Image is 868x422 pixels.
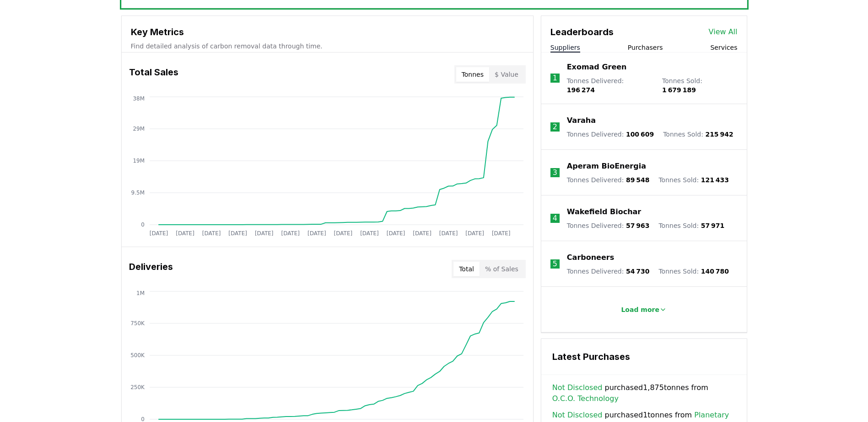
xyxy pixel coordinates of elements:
[149,230,168,237] tspan: [DATE]
[550,25,614,39] h3: Leaderboards
[567,221,650,230] p: Tonnes Delivered :
[567,76,653,95] p: Tonnes Delivered :
[658,175,729,185] p: Tonnes Sold :
[465,230,484,237] tspan: [DATE]
[658,267,729,276] p: Tonnes Sold :
[626,268,650,275] span: 54 730
[567,115,596,126] a: Varaha
[694,410,729,421] a: Planetary
[567,161,646,172] a: Aperam BioEnergia
[567,175,650,185] p: Tonnes Delivered :
[553,167,557,178] p: 3
[413,230,431,237] tspan: [DATE]
[701,268,729,275] span: 140 780
[176,230,194,237] tspan: [DATE]
[129,65,178,84] h3: Total Sales
[710,43,737,52] button: Services
[552,410,603,421] a: Not Disclosed
[228,230,247,237] tspan: [DATE]
[658,221,724,230] p: Tonnes Sold :
[701,176,729,184] span: 121 433
[480,262,524,276] button: % of Sales
[550,43,580,52] button: Suppliers
[131,25,524,39] h3: Key Metrics
[453,262,480,276] button: Total
[553,73,557,84] p: 1
[334,230,352,237] tspan: [DATE]
[626,131,654,138] span: 100 609
[567,62,627,73] a: Exomad Green
[626,176,650,184] span: 89 548
[130,352,145,359] tspan: 500K
[129,260,173,278] h3: Deliveries
[567,206,641,217] a: Wakefield Biochar
[663,130,733,139] p: Tonnes Sold :
[567,86,595,94] span: 196 274
[491,230,510,237] tspan: [DATE]
[553,121,557,132] p: 2
[662,86,696,94] span: 1 679 189
[709,26,738,37] a: View All
[614,301,674,319] button: Load more
[626,222,650,229] span: 57 963
[552,382,603,393] a: Not Disclosed
[386,230,405,237] tspan: [DATE]
[567,267,650,276] p: Tonnes Delivered :
[553,213,557,224] p: 4
[567,252,614,263] a: Carboneers
[705,131,733,138] span: 215 942
[628,43,663,52] button: Purchasers
[133,95,145,102] tspan: 38M
[360,230,379,237] tspan: [DATE]
[281,230,300,237] tspan: [DATE]
[133,126,145,132] tspan: 29M
[141,222,145,228] tspan: 0
[439,230,458,237] tspan: [DATE]
[552,393,619,404] a: O.C.O. Technology
[456,67,489,82] button: Tonnes
[131,42,524,51] p: Find detailed analysis of carbon removal data through time.
[621,305,659,314] p: Load more
[307,230,326,237] tspan: [DATE]
[136,290,145,296] tspan: 1M
[567,130,654,139] p: Tonnes Delivered :
[489,67,524,82] button: $ Value
[552,382,736,404] span: purchased 1,875 tonnes from
[662,76,737,95] p: Tonnes Sold :
[254,230,273,237] tspan: [DATE]
[133,158,145,164] tspan: 19M
[202,230,221,237] tspan: [DATE]
[130,320,145,327] tspan: 750K
[130,384,145,390] tspan: 250K
[131,190,144,196] tspan: 9.5M
[701,222,725,229] span: 57 971
[552,410,729,421] span: purchased 1 tonnes from
[553,258,557,269] p: 5
[552,350,736,364] h3: Latest Purchases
